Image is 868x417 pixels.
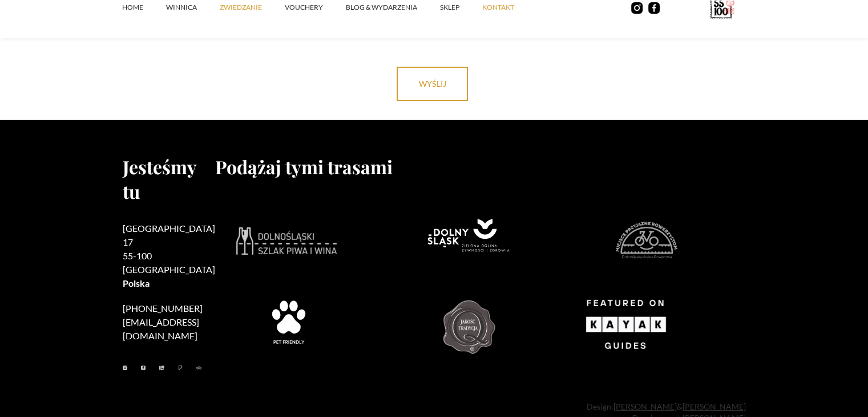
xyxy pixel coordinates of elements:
a: [PHONE_NUMBER] [123,303,203,314]
h2: Jesteśmy tu [123,154,215,203]
input: wyślij [397,67,468,101]
h2: Podążaj tymi trasami [215,154,746,179]
a: [PERSON_NAME] [683,402,746,411]
h2: [GEOGRAPHIC_DATA] 17 55-100 [GEOGRAPHIC_DATA] [123,222,215,290]
strong: Polska [123,278,150,288]
a: [PERSON_NAME] [613,402,677,411]
a: [EMAIL_ADDRESS][DOMAIN_NAME] [123,316,199,341]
